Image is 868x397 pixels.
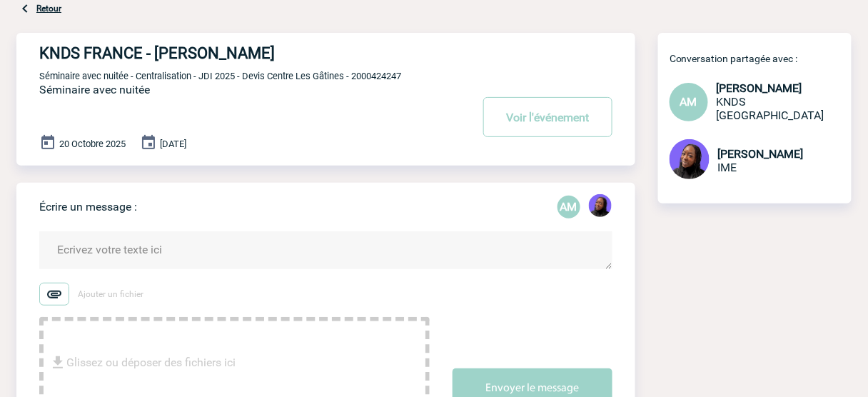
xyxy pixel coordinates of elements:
div: Aurélie MORO [557,196,580,218]
button: Voir l'événement [483,97,612,137]
div: Tabaski THIAM [589,194,612,220]
p: Conversation partagée avec : [670,53,852,64]
img: file_download.svg [49,354,66,371]
span: [PERSON_NAME] [717,81,802,95]
img: 131349-0.png [589,194,612,217]
p: Écrire un message : [39,200,137,213]
span: Ajouter un fichier [78,289,143,299]
span: [DATE] [160,139,186,149]
a: Retour [36,4,61,14]
span: KNDS [GEOGRAPHIC_DATA] [717,95,824,122]
span: [PERSON_NAME] [718,147,804,161]
p: AM [557,196,580,218]
span: Séminaire avec nuitée [39,83,150,96]
span: Séminaire avec nuitée - Centralisation - JDI 2025 - Devis Centre Les Gâtines - 2000424247 [39,71,401,81]
span: AM [680,95,697,109]
span: 20 Octobre 2025 [59,139,126,149]
h4: KNDS FRANCE - [PERSON_NAME] [39,44,428,62]
img: 131349-0.png [670,139,710,179]
span: IME [718,161,737,174]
